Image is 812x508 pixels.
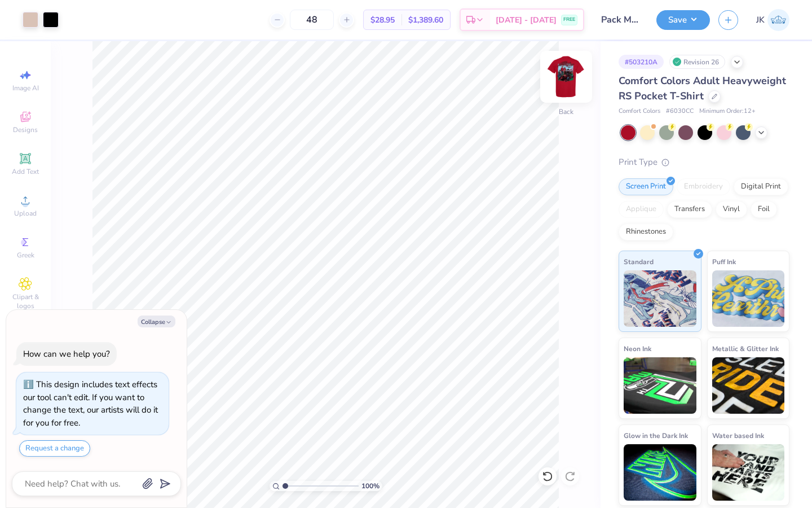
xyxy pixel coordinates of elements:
div: Revision 26 [669,55,725,69]
span: 100 % [361,481,379,491]
span: $1,389.60 [408,14,443,26]
div: # 503210A [619,55,664,69]
span: Upload [14,209,37,218]
span: Glow in the Dark Ink [624,430,688,441]
div: Rhinestones [619,224,673,240]
div: Embroidery [677,178,730,195]
span: Standard [624,256,654,268]
div: Foil [751,201,777,218]
img: Standard [624,270,696,327]
span: Clipart & logos [6,292,45,310]
button: Save [656,10,710,30]
div: Back [559,107,573,117]
span: Image AI [12,84,39,93]
span: [DATE] - [DATE] [496,14,557,26]
input: – – [290,10,334,30]
span: Neon Ink [624,343,651,354]
span: JK [756,14,765,27]
img: Water based Ink [712,444,785,501]
span: Minimum Order: 12 + [699,107,756,116]
img: Back [544,54,589,99]
span: Metallic & Glitter Ink [712,343,779,354]
span: Comfort Colors Adult Heavyweight RS Pocket T-Shirt [619,74,786,103]
span: Water based Ink [712,430,764,441]
img: Glow in the Dark Ink [624,444,696,501]
span: Puff Ink [712,256,736,268]
span: Designs [13,125,38,134]
span: Greek [17,251,34,260]
button: Collapse [138,316,175,327]
div: Vinyl [716,201,747,218]
input: Untitled Design [593,8,648,31]
img: Joshua Kelley [767,9,789,31]
span: # 6030CC [666,107,694,116]
span: $28.95 [370,14,395,26]
div: Screen Print [619,178,673,195]
span: Comfort Colors [619,107,660,116]
span: FREE [563,16,575,24]
div: Applique [619,201,664,218]
button: Request a change [19,440,90,457]
div: Print Type [619,156,789,169]
img: Neon Ink [624,357,696,414]
img: Puff Ink [712,270,785,327]
div: Transfers [667,201,712,218]
div: Digital Print [734,178,788,195]
div: How can we help you? [23,348,110,360]
a: JK [756,9,789,31]
img: Metallic & Glitter Ink [712,357,785,414]
span: Add Text [12,167,39,176]
div: This design includes text effects our tool can't edit. If you want to change the text, our artist... [23,379,158,428]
